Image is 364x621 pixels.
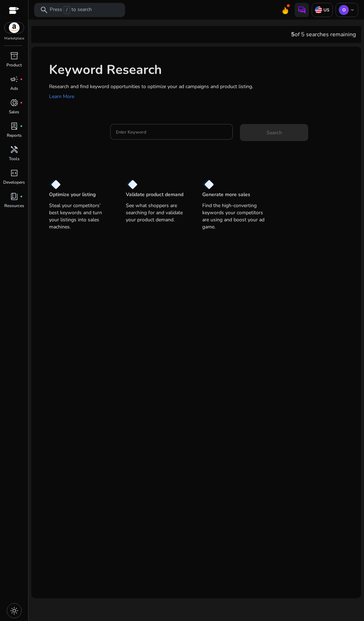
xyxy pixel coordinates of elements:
[50,6,92,14] p: Press to search
[4,202,24,209] p: Resources
[49,191,96,198] p: Optimize your listing
[349,7,355,13] span: keyboard_arrow_down
[3,179,25,185] p: Developers
[49,202,112,231] p: Steal your competitors’ best keywords and turn your listings into sales machines.
[10,85,18,92] p: Ads
[202,202,265,231] p: Find the high-converting keywords your competitors are using and boost your ad game.
[9,109,19,115] p: Sales
[20,125,23,128] span: fiber_manual_record
[126,202,188,223] p: See what shoppers are searching for and validate your product demand.
[339,5,349,15] p: O
[5,22,24,33] img: amazon.svg
[315,6,322,13] img: us.svg
[49,179,61,189] img: diamond.svg
[291,30,356,39] div: of 5 searches remaining
[49,83,354,90] p: Research and find keyword opportunities to optimize your ad campaigns and product listing.
[322,7,330,13] p: US
[126,179,138,189] img: diamond.svg
[20,195,23,198] span: fiber_manual_record
[6,62,22,68] p: Product
[49,93,74,100] a: Learn More
[10,52,18,60] span: inventory_2
[7,132,22,139] p: Reports
[9,156,20,162] p: Tools
[4,36,24,41] p: Marketplace
[126,191,183,198] p: Validate product demand
[10,145,18,154] span: handyman
[10,606,18,615] span: light_mode
[10,169,18,177] span: code_blocks
[20,101,23,104] span: fiber_manual_record
[10,75,18,83] span: campaign
[20,78,23,81] span: fiber_manual_record
[291,31,295,38] span: 5
[202,191,250,198] p: Generate more sales
[49,62,354,77] h1: Keyword Research
[10,98,18,107] span: donut_small
[64,6,70,14] span: /
[10,192,18,201] span: book_4
[10,122,18,130] span: lab_profile
[40,6,48,14] span: search
[202,179,214,189] img: diamond.svg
